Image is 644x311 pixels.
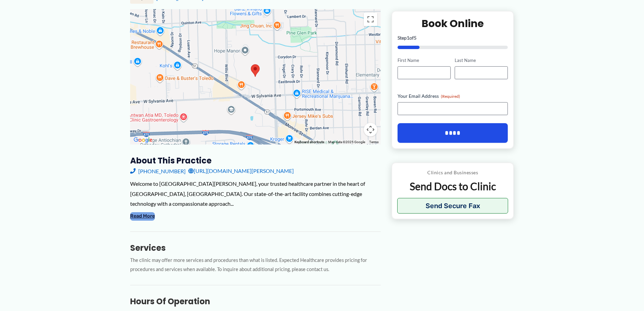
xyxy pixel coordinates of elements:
a: Open this area in Google Maps (opens a new window) [132,136,154,145]
p: Clinics and Businesses [397,168,508,177]
h3: About this practice [130,155,381,166]
button: Toggle fullscreen view [364,13,377,26]
span: 1 [407,35,409,41]
button: Read More [130,212,155,220]
label: Last Name [455,57,508,64]
label: First Name [398,57,451,64]
button: Map camera controls [364,123,377,136]
span: Map data ©2025 Google [328,140,365,144]
a: [URL][DOMAIN_NAME][PERSON_NAME] [188,166,294,176]
div: Welcome to [GEOGRAPHIC_DATA][PERSON_NAME], your trusted healthcare partner in the heart of [GEOGR... [130,179,381,209]
button: Keyboard shortcuts [294,140,324,145]
p: The clinic may offer more services and procedures than what is listed. Expected Healthcare provid... [130,256,381,274]
span: 5 [414,35,416,41]
h3: Hours of Operation [130,296,381,307]
a: Terms [369,140,379,144]
button: Send Secure Fax [397,198,508,214]
img: Google [132,136,154,145]
a: [PHONE_NUMBER] [130,166,186,176]
label: Your Email Address [398,93,508,99]
p: Step of [398,36,508,40]
span: (Required) [441,94,460,99]
p: Send Docs to Clinic [397,180,508,193]
h2: Book Online [398,17,508,30]
h3: Services [130,243,381,253]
